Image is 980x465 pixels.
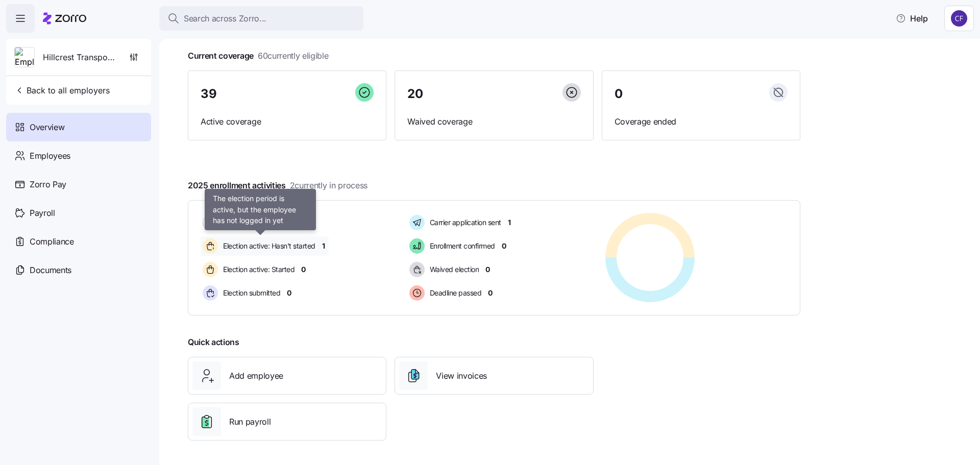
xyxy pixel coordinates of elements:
button: Help [888,8,936,29]
span: Overview [30,121,64,134]
span: Help [896,12,928,25]
span: Payroll [30,207,55,219]
span: Active coverage [201,115,374,128]
span: 60 currently eligible [258,50,329,62]
a: Documents [6,256,151,284]
span: Documents [30,264,71,277]
span: Waived election [427,264,479,275]
span: Current coverage [188,50,329,62]
a: Overview [6,113,151,141]
span: Back to all employers [14,84,110,96]
span: 0 [615,88,623,100]
span: 0 [485,264,490,275]
span: 0 [307,217,312,228]
span: Compliance [30,235,74,248]
span: Carrier application sent [427,217,501,228]
a: Employees [6,141,151,170]
span: Quick actions [188,336,239,349]
span: Election submitted [220,288,280,298]
button: Search across Zorro... [159,6,363,31]
span: Search across Zorro... [184,12,266,25]
span: Pending election window [220,217,301,228]
span: Hillcrest Transportation Inc. [43,51,116,64]
span: 0 [287,288,291,298]
span: Add employee [229,370,283,382]
span: Coverage ended [615,115,788,128]
a: Compliance [6,227,151,256]
span: Election active: Started [220,264,295,275]
span: Enrollment confirmed [427,241,495,251]
span: 20 [407,88,423,100]
span: 0 [301,264,306,275]
span: 1 [508,217,511,228]
span: Zorro Pay [30,178,66,191]
span: 0 [502,241,506,251]
span: Run payroll [229,415,271,428]
span: 0 [488,288,493,298]
span: Waived coverage [407,115,580,128]
span: Deadline passed [427,288,482,298]
img: 7d4a9558da78dc7654dde66b79f71a2e [951,10,967,27]
span: View invoices [436,370,487,382]
span: 39 [201,88,216,100]
a: Zorro Pay [6,170,151,199]
span: 2025 enrollment activities [188,179,367,192]
img: Employer logo [15,47,34,68]
a: Payroll [6,199,151,227]
span: 1 [322,241,325,251]
span: Election active: Hasn't started [220,241,315,251]
button: Back to all employers [10,80,114,101]
span: Employees [30,150,70,162]
span: 2 currently in process [290,179,367,192]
